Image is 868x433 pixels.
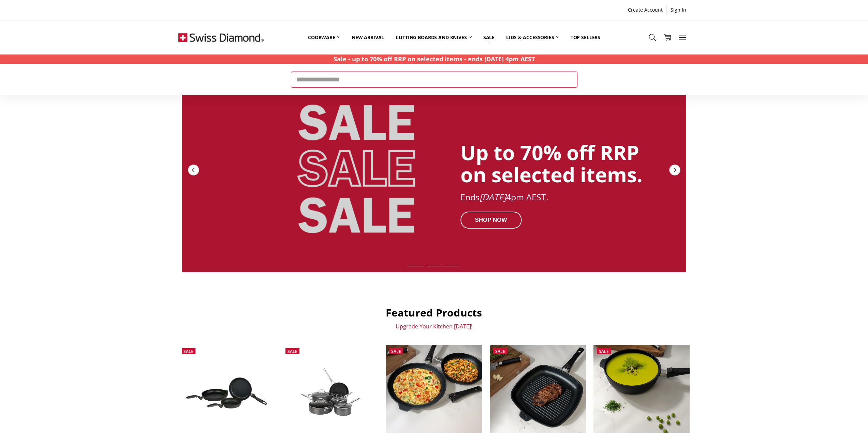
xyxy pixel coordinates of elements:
[443,262,461,270] div: Slide 3 of 7
[391,349,401,354] span: Sale
[667,5,690,15] a: Sign In
[500,22,564,52] a: Lids & Accessories
[460,192,643,202] div: Ends 4pm AEST.
[425,262,443,270] div: Slide 2 of 7
[565,22,606,52] a: Top Sellers
[599,349,609,354] span: Sale
[390,22,477,52] a: Cutting boards and knives
[302,22,346,52] a: Cookware
[187,164,200,176] div: Previous
[460,141,643,186] div: Up to 70% off RRP on selected items.
[346,22,390,52] a: New arrival
[668,164,681,176] div: Next
[334,55,535,63] strong: Sale - up to 70% off RRP on selected items - ends [DATE] 4pm AEST
[178,323,690,330] p: Upgrade Your Kitchen [DATE]!
[495,349,505,354] span: Sale
[480,191,506,203] em: [DATE]
[178,369,275,417] img: XD Nonstick 3 Piece Fry Pan set - 20CM, 24CM & 28CM
[282,360,378,425] img: Swiss Diamond Hard Anodised 5 pc set (20 & 28cm fry pan, 16cm sauce pan w lid, 24x7cm saute pan w...
[408,262,425,270] div: Slide 1 of 7
[183,349,193,354] span: Sale
[477,22,500,52] a: Sale
[288,349,297,354] span: Sale
[182,68,686,272] a: Redirect to https://swissdiamond.com.au/cookware/shop-by-collection/premium-steel-dlx/
[178,306,690,319] h2: Featured Products
[624,5,666,15] a: Create Account
[460,211,521,228] div: SHOP NOW
[178,20,264,55] img: Free Shipping On Every Order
